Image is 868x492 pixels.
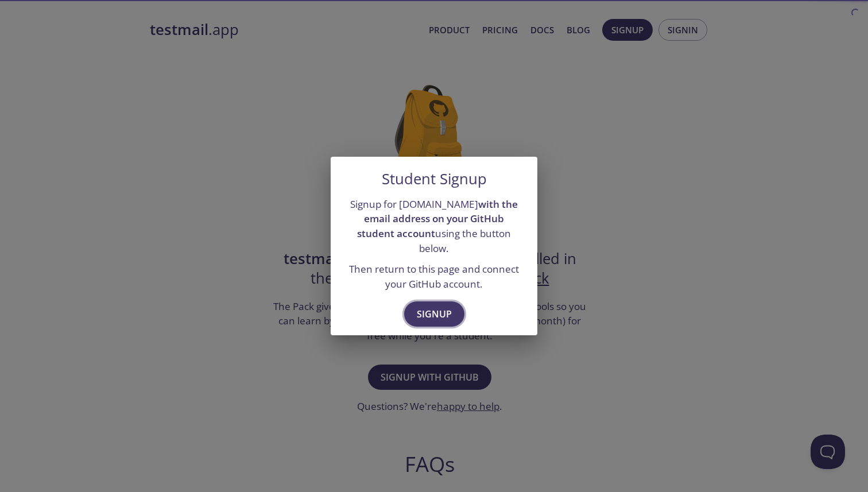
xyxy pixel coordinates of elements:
p: Signup for [DOMAIN_NAME] using the button below. [344,197,524,256]
span: Signup [417,306,452,322]
p: Then return to this page and connect your GitHub account. [344,262,524,291]
h5: Student Signup [382,171,487,188]
strong: with the email address on your GitHub student account [357,197,518,240]
button: Signup [404,301,464,327]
